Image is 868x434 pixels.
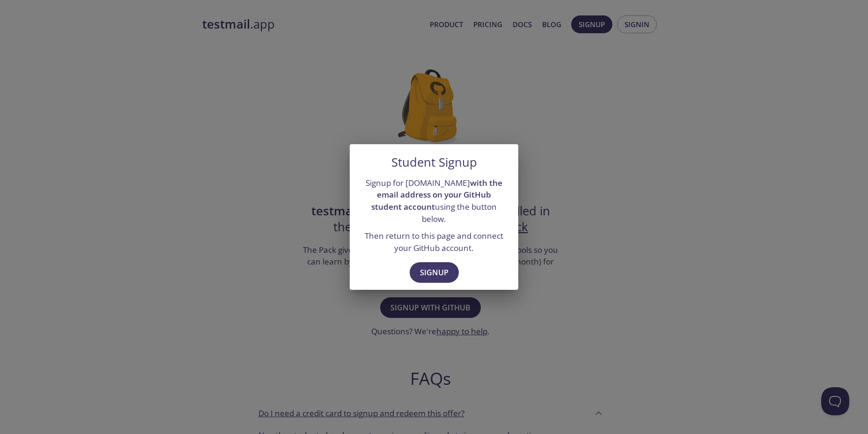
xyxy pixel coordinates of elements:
h5: Student Signup [391,155,477,169]
p: Signup for [DOMAIN_NAME] using the button below. [361,177,507,225]
p: Then return to this page and connect your GitHub account. [361,230,507,254]
button: Signup [410,262,459,283]
span: Signup [420,266,449,279]
strong: with the email address on your GitHub student account [371,177,502,212]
